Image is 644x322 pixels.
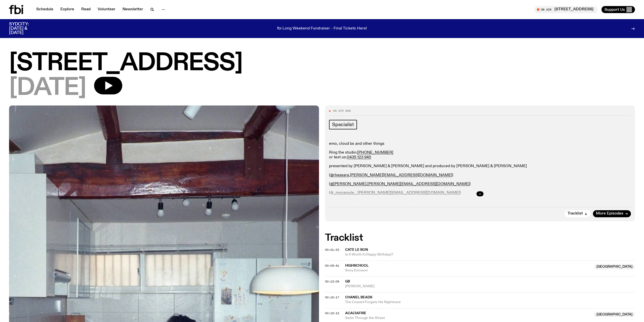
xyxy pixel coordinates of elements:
[345,284,635,289] span: [PERSON_NAME]
[325,279,339,283] span: 00:13:09
[9,77,86,99] span: [DATE]
[333,110,351,112] span: On Air Now
[277,26,367,31] p: fbi Long Weekend Fundraiser - Final Tickets Here!
[357,151,393,155] a: [PHONE_NUMBER]
[565,210,590,217] button: Tracklist
[325,264,339,268] span: 00:09:41
[119,6,146,13] a: Newsletter
[33,6,56,13] a: Schedule
[329,141,631,146] p: emo, cloud bs and other things
[367,182,469,186] a: [PERSON_NAME][EMAIL_ADDRESS][DOMAIN_NAME]
[605,7,625,12] span: Support Us
[347,155,371,159] a: 0435 123 945
[345,252,635,257] span: Is It Worth It (Happy Birthday)?
[594,264,635,269] span: [GEOGRAPHIC_DATA]
[95,6,118,13] a: Volunteer
[350,173,452,177] a: [PERSON_NAME][EMAIL_ADDRESS][DOMAIN_NAME]
[329,182,631,187] p: ( , )
[596,212,623,216] span: More Episodes
[329,120,357,129] a: Specialist
[325,248,339,252] span: 00:01:23
[57,6,77,13] a: Explore
[330,182,366,186] a: @[PERSON_NAME]
[345,268,591,273] span: Sony Ericsson
[330,173,349,177] a: @rheasara
[601,6,635,13] button: Support Us
[325,311,339,315] span: 00:19:13
[9,22,41,35] h3: SYDCITY: [DATE] & [DATE]
[345,264,369,267] span: HighSchool
[345,300,635,305] span: The Coward Forgets His Nightmare
[345,248,368,252] span: Cate Le Bon
[594,312,635,317] span: [GEOGRAPHIC_DATA]
[325,295,339,299] span: 00:16:17
[329,173,631,178] p: ( , )
[332,122,354,127] span: Specialist
[345,280,350,283] span: GB
[329,150,631,160] p: Ring the studio: or text us:
[345,311,366,315] span: Acaciafire
[9,52,635,75] h1: [STREET_ADDRESS]
[329,164,631,169] p: presented by [PERSON_NAME] & [PERSON_NAME] and produced by [PERSON_NAME] & [PERSON_NAME]
[568,212,583,216] span: Tracklist
[78,6,94,13] a: Read
[345,296,372,299] span: Chanel Beads
[534,6,597,13] button: On Air[STREET_ADDRESS]
[345,316,591,320] span: Swim Through the Street
[593,210,631,217] a: More Episodes
[325,233,635,242] h2: Tracklist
